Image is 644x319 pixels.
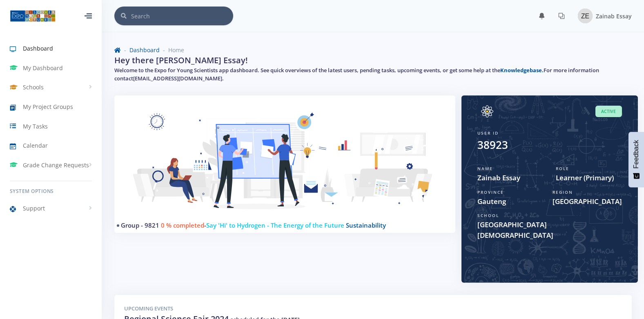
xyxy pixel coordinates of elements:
[23,122,48,131] span: My Tasks
[477,219,622,240] span: [GEOGRAPHIC_DATA][DEMOGRAPHIC_DATA]
[553,189,573,195] span: Region
[206,221,344,229] span: Say 'Hi' to Hydrogen - The Energy of the Future
[628,132,644,187] button: Feedback - Show survey
[477,105,497,117] img: Image placeholder
[23,102,73,111] span: My Project Groups
[10,9,56,22] img: ...
[121,221,159,229] a: Group - 9821
[124,105,446,227] img: Learner
[23,44,53,53] span: Dashboard
[477,196,540,207] span: Gauteng
[23,83,44,91] span: Schools
[10,188,92,195] h6: System Options
[633,140,640,168] span: Feedback
[161,221,204,229] span: 0 % completed
[131,7,233,25] input: Search
[595,106,622,117] span: Active
[477,137,508,153] div: 38923
[477,173,544,183] span: Zainab Essay
[596,12,632,20] span: Zainab Essay
[23,141,48,150] span: Calendar
[500,66,544,74] a: Knowledgebase.
[114,66,632,82] h5: Welcome to the Expo for Young Scientists app dashboard. See quick overviews of the latest users, ...
[133,75,222,82] a: [EMAIL_ADDRESS][DOMAIN_NAME]
[571,7,632,25] a: Image placeholder Zainab Essay
[346,221,386,229] span: Sustainability
[121,221,442,230] h4: -
[556,166,569,171] span: Role
[160,46,184,54] li: Home
[477,189,504,195] span: Province
[114,46,632,54] nav: breadcrumb
[578,9,593,23] img: Image placeholder
[129,46,160,54] a: Dashboard
[477,130,499,136] span: User ID
[23,64,63,72] span: My Dashboard
[477,166,493,171] span: Name
[23,161,89,169] span: Grade Change Requests
[556,173,622,183] span: Learner (Primary)
[124,305,622,313] h5: Upcoming Events
[553,196,622,207] span: [GEOGRAPHIC_DATA]
[114,54,248,66] h2: Hey there [PERSON_NAME] Essay!
[477,213,499,218] span: School
[23,204,45,213] span: Support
